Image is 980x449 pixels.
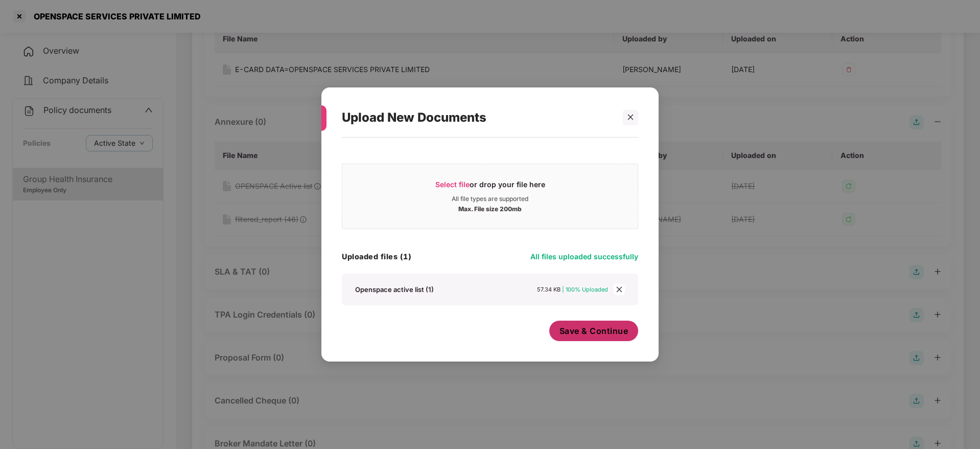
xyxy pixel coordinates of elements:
[435,180,470,189] span: Select file
[562,286,608,293] span: | 100% Uploaded
[614,284,625,295] span: close
[435,179,545,195] div: or drop your file here
[452,195,528,203] div: All file types are supported
[537,286,561,293] span: 57.34 KB
[627,114,634,121] span: close
[342,252,411,262] h4: Uploaded files (1)
[530,252,638,261] span: All files uploaded successfully
[342,98,614,138] div: Upload New Documents
[549,321,639,341] button: Save & Continue
[559,325,628,336] span: Save & Continue
[342,172,638,221] span: Select fileor drop your file hereAll file types are supportedMax. File size 200mb
[458,203,522,213] div: Max. File size 200mb
[355,285,434,294] div: Openspace active list (1)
